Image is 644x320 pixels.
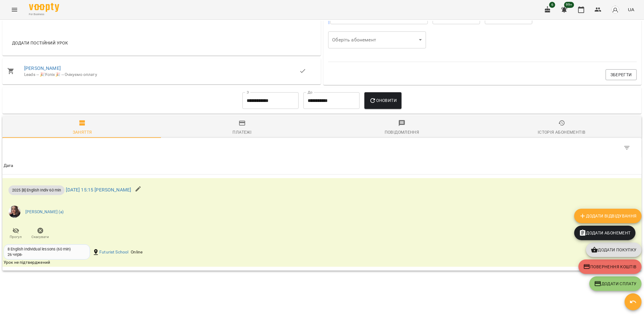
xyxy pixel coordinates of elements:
div: ​ [328,31,426,48]
span: Повернення коштів [583,263,637,270]
span: Зберегти [610,71,632,78]
img: avatar_s.png [611,5,620,14]
span: Додати Сплату [594,280,637,287]
button: Повернення коштів [578,260,642,274]
span: → [60,72,65,77]
a: [PERSON_NAME] [24,65,61,71]
button: Додати Відвідування [574,209,642,223]
span: 2025 [8] English Indiv 60 min [8,187,65,193]
button: Додати Абонемент [574,226,636,240]
div: Платежі [233,129,252,136]
div: 8 English individual lessons (60 min) [8,247,86,252]
button: Зберегти [606,69,637,80]
div: 8 English individual lessons (60 min)26 черв- [4,244,90,260]
span: Дата [4,162,640,169]
button: UA [626,4,637,15]
span: Додати Абонемент [579,229,631,237]
div: Урок не підтверджений [4,260,427,266]
span: Оновити [369,97,397,104]
button: Прогул [4,225,28,242]
span: Додати постійний урок [12,39,68,47]
a: Futurist School [99,249,128,255]
span: Додати Відвідування [579,212,637,220]
button: Скасувати [28,225,53,242]
span: UA [628,6,634,13]
button: Фільтр [620,141,634,155]
div: Sort [4,162,13,169]
img: 297497cc6348648cb997dd4f9a6c3367.jpg [8,206,21,218]
span: 99+ [564,2,574,8]
button: Оновити [364,92,402,109]
span: Прогул [10,234,22,240]
div: Leads 🎉Успіх🎉 Очікуємо оплату [24,72,299,78]
span: 6 [549,2,555,8]
span: For Business [29,12,59,16]
div: Дата [4,162,13,169]
img: Voopty Logo [29,3,59,12]
button: Додати постійний урок [10,38,70,48]
div: Online [130,248,144,256]
div: Повідомлення [385,129,419,136]
div: 26 черв - [8,252,23,257]
a: [PERSON_NAME] (а) [25,209,64,215]
span: → [35,72,40,77]
span: Скасувати [32,234,49,240]
div: Історія абонементів [538,129,585,136]
button: Додати Сплату [589,276,642,291]
a: [DATE] 15:15 [PERSON_NAME] [66,187,131,193]
button: Menu [7,2,22,17]
div: Заняття [73,129,92,136]
button: Додати покупку [586,243,642,257]
div: Table Toolbar [2,138,642,157]
span: Додати покупку [591,246,637,253]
